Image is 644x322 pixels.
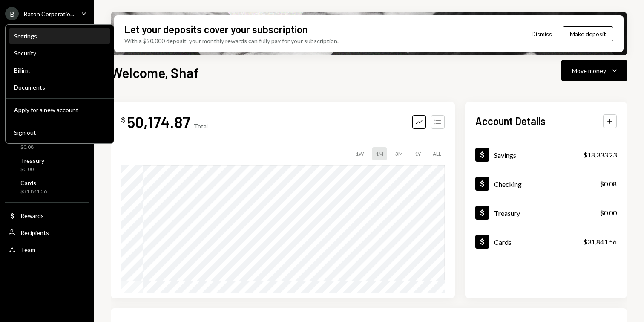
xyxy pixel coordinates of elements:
[9,45,110,61] a: Security
[465,227,627,256] a: Cards$31,841.56
[429,147,445,160] div: ALL
[14,67,105,74] div: Billing
[475,114,546,128] h2: Account Details
[583,237,617,247] div: $31,841.56
[561,60,627,81] button: Move money
[600,208,617,218] div: $0.00
[14,106,105,113] div: Apply for a new account
[563,26,613,41] button: Make deposit
[20,166,44,173] div: $0.00
[9,125,110,140] button: Sign out
[20,212,44,219] div: Rewards
[20,246,35,253] div: Team
[600,179,617,189] div: $0.08
[465,198,627,227] a: Treasury$0.00
[494,209,520,217] div: Treasury
[5,154,89,175] a: Treasury$0.00
[583,150,617,160] div: $18,333.23
[411,147,424,160] div: 1Y
[14,129,105,136] div: Sign out
[14,84,105,91] div: Documents
[24,10,74,17] div: Baton Corporatio...
[14,49,105,57] div: Security
[20,188,47,195] div: $31,841.56
[20,179,47,186] div: Cards
[111,64,199,81] h1: Welcome, Shaf
[372,147,387,160] div: 1M
[5,177,89,197] a: Cards$31,841.56
[121,116,125,124] div: $
[127,112,190,131] div: 50,174.87
[5,208,89,223] a: Rewards
[5,7,19,20] div: B
[392,147,406,160] div: 3M
[5,225,89,240] a: Recipients
[9,79,110,95] a: Documents
[20,144,46,151] div: $0.08
[465,169,627,198] a: Checking$0.08
[20,157,44,164] div: Treasury
[494,238,512,246] div: Cards
[194,122,208,130] div: Total
[9,102,110,118] button: Apply for a new account
[124,36,339,45] div: With a $90,000 deposit, your monthly rewards can fully pay for your subscription.
[14,32,105,40] div: Settings
[352,147,367,160] div: 1W
[494,151,516,159] div: Savings
[465,140,627,169] a: Savings$18,333.23
[572,66,606,75] div: Move money
[9,28,110,44] a: Settings
[5,242,89,257] a: Team
[20,229,49,236] div: Recipients
[494,180,522,188] div: Checking
[521,24,563,44] button: Dismiss
[124,22,308,36] div: Let your deposits cover your subscription
[9,62,110,78] a: Billing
